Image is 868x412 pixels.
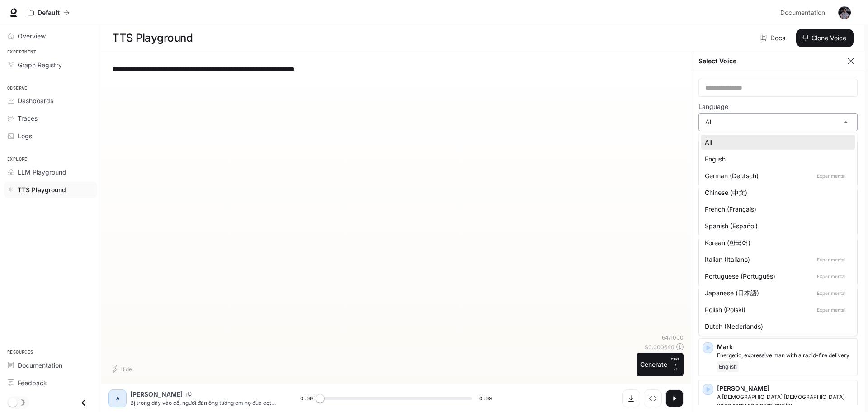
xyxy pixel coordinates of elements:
p: Experimental [815,256,848,264]
p: Experimental [815,289,848,297]
div: Polish (Polski) [705,305,848,314]
div: Portuguese (Português) [705,271,848,281]
p: Experimental [815,272,848,280]
div: Korean (한국어) [705,238,848,247]
p: Experimental [815,172,848,180]
div: Dutch (Nederlands) [705,322,848,331]
div: Chinese (中文) [705,188,848,197]
div: English [705,154,848,164]
div: Japanese (日本語) [705,288,848,298]
div: Italian (Italiano) [705,255,848,264]
div: German (Deutsch) [705,171,848,180]
div: Spanish (Español) [705,221,848,231]
div: French (Français) [705,204,848,214]
p: Experimental [815,306,848,314]
div: All [705,137,848,147]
